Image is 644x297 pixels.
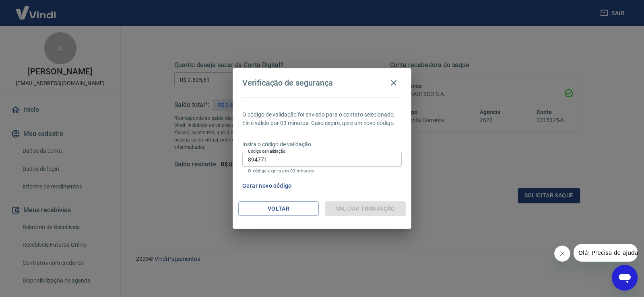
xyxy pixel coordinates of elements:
label: Código de validação [248,148,285,154]
button: Gerar novo código [239,178,295,193]
p: Insira o código de validação [242,140,402,149]
iframe: Mensagem da empresa [574,244,638,262]
p: O código expira em 03 minutos. [248,168,396,174]
span: Olá! Precisa de ajuda? [5,6,68,12]
button: Voltar [238,201,319,216]
p: O código de validação foi enviado para o contato selecionado. Ele é válido por 03 minutos. Caso e... [242,111,402,127]
iframe: Fechar mensagem [554,246,570,262]
h4: Verificação de segurança [242,78,333,88]
iframe: Botão para abrir a janela de mensagens [612,265,638,291]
